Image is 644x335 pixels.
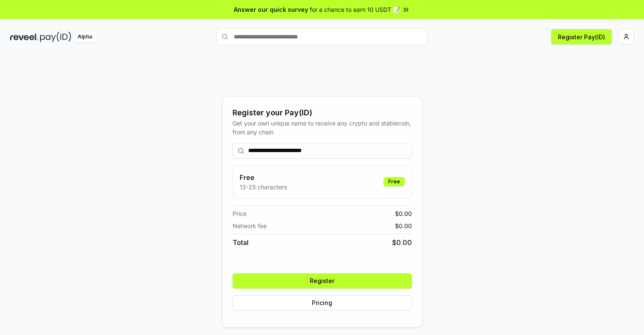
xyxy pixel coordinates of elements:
[40,32,71,42] img: pay_id
[384,177,405,186] div: Free
[73,32,97,42] div: Alpha
[233,237,249,248] span: Total
[392,237,412,248] span: $ 0.00
[233,295,412,310] button: Pricing
[233,119,412,136] div: Get your own unique name to receive any crypto and stablecoin, from any chain
[395,221,412,230] span: $ 0.00
[10,32,38,42] img: reveel_dark
[233,273,412,289] button: Register
[240,182,287,191] p: 13-25 characters
[233,209,246,218] span: Price
[310,5,400,14] span: for a chance to earn 10 USDT 📝
[551,29,612,44] button: Register Pay(ID)
[395,209,412,218] span: $ 0.00
[240,172,287,182] h3: Free
[234,5,308,14] span: Answer our quick survey
[233,107,412,119] div: Register your Pay(ID)
[233,221,267,230] span: Network fee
